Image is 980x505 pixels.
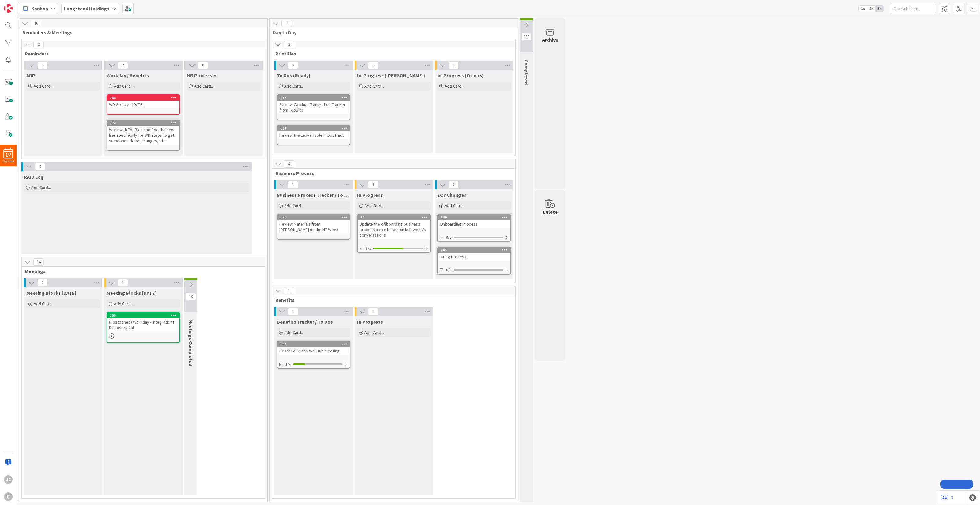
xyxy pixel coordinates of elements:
span: 0 [368,308,379,315]
span: Add Card... [364,330,384,335]
span: Add Card... [34,83,53,89]
span: 1x [859,6,867,12]
div: 145 [441,248,510,252]
span: Add Card... [364,203,384,208]
div: 173 [110,121,179,125]
span: 1 [368,181,379,188]
span: Meeting Blocks Tomorrow [107,290,156,296]
span: 2 [288,62,298,69]
input: Quick Filter... [890,3,936,14]
div: 167Review Catchup Transaction Tracker from TopBloc [277,95,350,114]
span: Add Card... [114,83,134,89]
div: Work with TopBloc and Add the new line specifically for WD steps to get someone added, changes, etc. [107,126,179,145]
span: 0 [37,279,48,287]
span: RAID Log [24,174,44,180]
div: 158 [110,96,179,100]
span: Day to Day [273,29,510,36]
span: 1 [288,181,298,188]
span: 2 [33,41,44,48]
span: In Progress [357,319,383,325]
div: 146 [438,215,510,220]
div: 181 [280,215,350,219]
div: 146 [441,215,510,219]
div: WD Go Live - [DATE] [107,101,179,108]
div: 12Update the offboarding business process piece based on last week's conversations [358,215,430,239]
span: In Progress [357,192,383,198]
div: Hiring Process [438,253,510,261]
div: 173 [107,120,179,126]
div: Reschedule the WellHub Meeting [277,347,350,355]
span: Benefits [275,297,508,303]
span: Add Card... [114,301,134,306]
span: 152 [521,33,532,40]
div: Update the offboarding business process piece based on last week's conversations [358,220,430,239]
span: ADP [26,72,35,78]
span: Reminders [25,51,257,57]
span: 2x [867,6,875,12]
div: 182 [277,341,350,347]
div: Review the Leave Table in DocTract [277,131,350,139]
span: 1 [118,279,128,287]
div: Onboarding Process [438,220,510,228]
span: Business Process [275,170,508,176]
div: 155(Postponed) Workday - Integrations Discovery Call [107,313,179,332]
div: 155 [110,313,179,317]
div: (Postponed) Workday - Integrations Discovery Call [107,318,179,332]
span: 16 [31,20,41,27]
span: 13 [186,293,196,300]
div: 181 [277,215,350,220]
div: 155 [107,313,179,318]
span: Completed [523,59,530,85]
span: HR Processes [187,72,217,78]
div: Delete [543,208,558,215]
span: Reminders & Meetings [22,29,260,36]
span: 14 [33,258,44,266]
span: 0 [368,62,379,69]
span: 1 [284,287,294,294]
div: 182 [280,342,350,346]
span: Priorities [275,51,508,57]
span: 1/4 [285,361,291,367]
span: Add Card... [31,185,51,190]
span: Add Card... [364,83,384,89]
a: 3 [941,494,953,501]
span: 0/3 [446,267,452,273]
span: In-Progress (Jerry) [357,72,425,78]
span: EOY Changes [437,192,466,198]
span: Meetings Completed [188,319,194,366]
div: 169Review the Leave Table in DocTract [277,126,350,139]
div: 12 [360,215,430,219]
span: Add Card... [445,83,464,89]
span: 3/5 [366,245,371,252]
div: 145 [438,247,510,253]
span: 3x [875,6,884,12]
span: 1 [288,308,298,315]
span: Kanban [31,5,48,12]
span: 0 [198,62,208,69]
div: 167 [277,95,350,101]
span: Add Card... [284,83,304,89]
div: 181Review Materials from [PERSON_NAME] on the NY Week [277,215,350,234]
span: 2 [284,41,294,48]
b: Longstead Holdings [64,6,109,12]
span: Benefits Tracker / To Dos [277,319,333,325]
div: 158WD Go Live - [DATE] [107,95,179,108]
div: 182Reschedule the WellHub Meeting [277,341,350,355]
span: 0 [448,62,459,69]
div: 12 [358,215,430,220]
span: Add Card... [284,203,304,208]
div: Review Materials from [PERSON_NAME] on the NY Week [277,220,350,234]
span: Business Process Tracker / To Dos [277,192,350,198]
div: 158 [107,95,179,101]
div: C [4,492,13,501]
div: 169 [280,126,350,131]
span: Add Card... [445,203,464,208]
span: 7 [281,20,292,27]
span: To Dos (Ready) [277,72,311,78]
span: 2 [448,181,459,188]
img: Visit kanbanzone.com [4,4,13,13]
span: Meetings [25,268,257,274]
span: Workday / Benefits [107,72,149,78]
div: Review Catchup Transaction Tracker from TopBloc [277,101,350,114]
span: 4 [284,160,294,168]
